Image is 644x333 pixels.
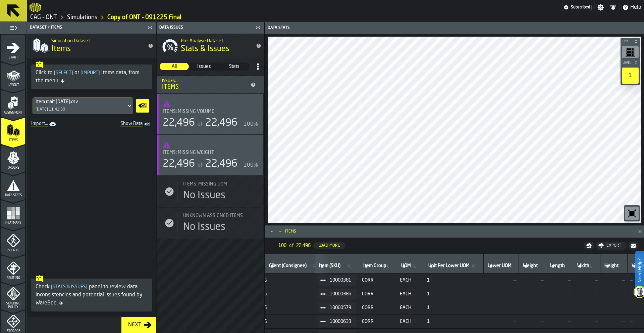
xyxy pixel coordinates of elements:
span: label [269,263,307,268]
span: label [604,263,619,268]
span: [ [80,71,82,75]
div: Export [604,243,624,248]
span: — [522,291,543,297]
input: label [549,262,570,270]
span: ] [86,285,88,289]
div: [DATE] 11:41:30 [36,107,65,112]
span: EACH [400,278,422,283]
span: — [486,291,516,297]
span: 1 [427,305,481,310]
span: Import [79,71,101,75]
span: — [486,305,516,310]
div: 22,496 [163,158,195,170]
span: Unknown assigned items [183,213,243,218]
label: Need Help? [636,252,643,289]
span: — [522,305,543,310]
div: Next [125,321,144,329]
div: thumb [220,63,249,70]
span: label [488,263,512,268]
div: Title [163,150,250,155]
div: stat-Items: Missing Weight [157,135,263,175]
input: label [522,262,543,270]
span: — [630,319,633,324]
span: 10000381 [330,278,351,283]
label: button-switch-multi-Stats [219,63,249,71]
span: — [576,291,598,297]
span: 1 [427,291,481,297]
span: — [603,319,625,324]
button: button- [621,38,640,45]
li: menu Agents [1,227,25,254]
span: Stacking Policy [1,302,25,309]
span: Level [621,61,633,65]
li: menu Layout [1,62,25,89]
span: Layout [1,83,25,87]
span: label [577,263,589,268]
span: 22,496 [296,243,311,248]
label: button-toggle-Notifications [607,4,619,11]
button: button- [584,242,594,250]
span: CORR [362,291,394,297]
header: Dataset > Items [27,22,156,34]
a: link-to-/wh/i/81126f66-c9dd-4fd0-bd4b-ffd618919ba4/simulations/08550954-f3f1-46c2-97c8-4ce311e24a1a [107,14,181,21]
span: — [603,291,625,297]
nav: Breadcrumb [30,13,641,22]
li: menu Routing [1,255,25,282]
input: label [486,262,516,270]
span: Subscribed [571,5,590,10]
div: Load More [316,243,343,248]
span: — [603,278,625,283]
span: of [198,122,203,127]
input: label [362,262,394,270]
div: No Issues [183,221,225,233]
button: button-Load More [313,242,345,249]
span: Assignment [1,111,25,115]
span: — [486,319,516,324]
h2: Sub Title [181,37,251,44]
div: No Issues [183,190,225,202]
div: button-toolbar-Show Data [133,98,151,114]
label: button-switch-multi-All [159,63,189,71]
span: 10000633 [330,319,351,324]
header: Data Stats [265,22,644,34]
span: — [576,319,598,324]
span: EACH [400,319,422,324]
span: Items [1,138,25,142]
span: Heatmaps [1,221,25,225]
span: — [576,305,598,310]
div: button-toolbar-undefined [621,45,640,59]
li: menu Stacking Policy [1,283,25,309]
span: label [428,263,470,268]
div: Title [163,109,258,114]
div: Dataset > Items [29,25,145,30]
div: DropdownMenuValue-e9146ec0-3be5-4107-8d80-439028878610[DATE] 11:41:30 [33,97,133,114]
span: threshold:50 [163,99,258,108]
span: — [549,305,571,310]
span: — [522,278,543,283]
div: Click to or Items data, from the menu. [36,69,148,85]
span: Items: Missing Volume [163,109,214,114]
div: Title [163,150,258,155]
div: Items [162,83,248,91]
li: menu Data Stats [1,172,25,199]
span: — [630,278,633,283]
li: menu Start [1,35,25,61]
span: label [550,263,565,268]
span: 10000579 [330,305,351,310]
input: label [427,262,481,270]
label: button-toggle-Settings [595,4,607,11]
span: CAG [258,291,312,297]
div: DropdownMenuValue-e9146ec0-3be5-4107-8d80-439028878610 [36,99,123,105]
label: button-toggle-Close me [253,24,263,32]
label: Show Data [133,98,151,114]
span: Data Stats [1,194,25,197]
span: CORR [362,319,394,324]
svg: Reset zoom and position [627,208,637,219]
span: label [401,263,411,268]
span: — [549,319,571,324]
span: [ [54,71,56,75]
span: Help [630,3,641,11]
div: Issues: [162,79,248,83]
span: 22,496 [205,118,237,128]
label: button-toggle-Close me [145,24,155,32]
